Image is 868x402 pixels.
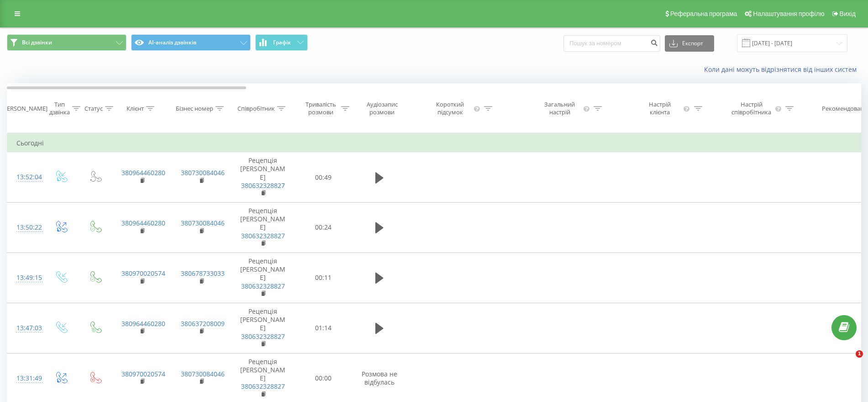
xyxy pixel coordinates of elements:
[131,34,251,51] button: AI-аналіз дзвінків
[126,105,144,113] div: Клієнт
[231,203,295,253] td: Рецепція [PERSON_NAME]
[181,168,225,177] a: 380730084046
[121,370,165,378] a: 380970020574
[753,10,824,17] span: Налаштування профілю
[295,303,352,353] td: 01:14
[237,105,275,113] div: Співробітник
[16,319,35,337] div: 13:47:03
[360,101,404,116] div: Аудіозапис розмови
[295,152,352,203] td: 00:49
[22,39,52,46] span: Всі дзвінки
[176,105,213,113] div: Бізнес номер
[16,370,35,387] div: 13:31:49
[563,35,660,52] input: Пошук за номером
[1,105,47,113] div: [PERSON_NAME]
[303,101,339,116] div: Тривалість розмови
[181,269,225,278] a: 380678733033
[362,370,397,386] span: Розмова не відбулась
[7,34,126,51] button: Всі дзвінки
[231,303,295,353] td: Рецепція [PERSON_NAME]
[231,253,295,303] td: Рецепція [PERSON_NAME]
[295,253,352,303] td: 00:11
[428,101,472,116] div: Короткий підсумок
[121,219,165,227] a: 380964460280
[273,39,291,46] span: Графік
[840,10,856,17] span: Вихід
[704,65,861,74] a: Коли дані можуть відрізнятися вiд інших систем
[241,332,285,341] a: 380632328827
[241,181,285,190] a: 380632328827
[538,101,582,116] div: Загальний настрій
[241,282,285,290] a: 380632328827
[84,105,103,113] div: Статус
[241,382,285,391] a: 380632328827
[670,10,737,17] span: Реферальна програма
[16,269,35,287] div: 13:49:15
[16,219,35,236] div: 13:50:22
[638,101,681,116] div: Настрій клієнта
[121,168,165,177] a: 380964460280
[121,269,165,278] a: 380970020574
[295,203,352,253] td: 00:24
[121,319,165,328] a: 380964460280
[241,231,285,240] a: 380632328827
[181,319,225,328] a: 380637208009
[231,152,295,203] td: Рецепція [PERSON_NAME]
[49,101,70,116] div: Тип дзвінка
[181,219,225,227] a: 380730084046
[856,350,863,358] span: 1
[730,101,773,116] div: Настрій співробітника
[665,35,714,52] button: Експорт
[181,370,225,378] a: 380730084046
[16,168,35,186] div: 13:52:04
[255,34,308,51] button: Графік
[837,350,859,372] iframe: Intercom live chat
